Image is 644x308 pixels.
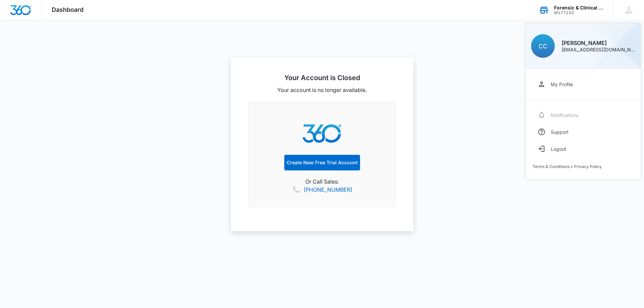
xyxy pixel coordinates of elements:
p: Your account is no longer available. [248,86,396,94]
div: Logout [551,146,566,152]
div: • [532,164,634,169]
a: My Profile [532,76,634,93]
div: My Profile [551,81,573,87]
span: CC [539,43,547,50]
a: Terms & Conditions [532,164,570,169]
a: Privacy Policy [574,164,602,169]
a: Support [532,123,634,140]
a: Create New Free Trial Account [284,155,360,171]
div: [EMAIL_ADDRESS][DOMAIN_NAME] [562,47,635,52]
h2: Your Account is Closed [248,74,396,82]
div: account id [554,10,603,15]
div: [PERSON_NAME] [562,40,635,46]
div: Support [551,129,569,135]
a: [PHONE_NUMBER] [304,186,352,194]
p: Or Call Sales: [257,177,387,186]
span: Dashboard [52,6,84,13]
button: Logout [532,140,634,157]
div: account name [554,5,603,10]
